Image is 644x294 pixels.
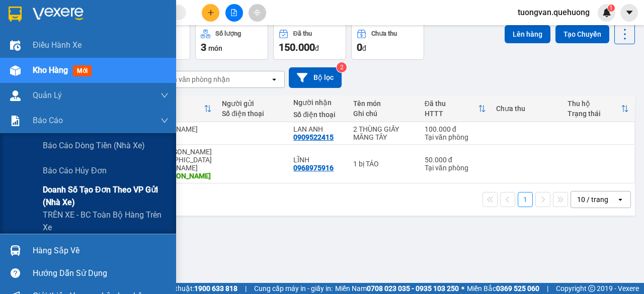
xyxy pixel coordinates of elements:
[505,25,550,43] button: Lên hàng
[293,156,343,164] div: LĨNH
[351,24,424,60] button: Chưa thu0đ
[139,95,217,122] th: Toggle SortBy
[357,41,362,53] span: 0
[467,283,539,294] span: Miền Bắc
[616,195,624,204] svg: open
[245,283,247,294] span: |
[208,44,222,52] span: món
[73,65,92,76] span: mới
[293,99,343,107] div: Người nhận
[11,268,20,278] span: question-circle
[144,133,212,141] div: DĐ: ADV
[353,160,415,168] div: 1 bị TÁO
[568,110,621,118] div: Trạng thái
[195,24,268,60] button: Số lượng3món
[270,75,278,83] svg: open
[293,30,312,37] div: Đã thu
[207,9,214,16] span: plus
[353,110,415,118] div: Ghi chú
[43,209,169,234] span: TRÊN XE - BC toàn bộ hàng trên xe
[337,62,347,72] sup: 2
[145,283,237,294] span: Hỗ trợ kỹ thuật:
[222,100,283,108] div: Người gửi
[425,156,486,164] div: 50.000 đ
[555,25,609,43] button: Tạo Chuyến
[201,41,206,53] span: 3
[33,89,62,102] span: Quản Lý
[249,4,266,22] button: aim
[43,139,145,152] span: Báo cáo dòng tiền (nhà xe)
[160,91,169,100] span: down
[367,284,459,292] strong: 0708 023 035 - 0935 103 250
[230,9,237,16] span: file-add
[43,183,169,209] span: Doanh số tạo đơn theo VP gửi (nhà xe)
[33,243,169,258] div: Hàng sắp về
[202,4,219,22] button: plus
[577,194,608,205] div: 10 / trang
[425,164,486,172] div: Tại văn phòng
[222,110,283,118] div: Số điện thoại
[273,24,346,60] button: Đã thu150.000đ
[518,192,533,207] button: 1
[33,39,82,51] span: Điều hành xe
[10,40,21,51] img: warehouse-icon
[568,100,621,108] div: Thu hộ
[461,286,464,290] span: ⚪️
[625,8,634,17] span: caret-down
[10,65,21,76] img: warehouse-icon
[10,116,21,126] img: solution-icon
[425,125,486,133] div: 100.000 đ
[10,245,21,256] img: warehouse-icon
[10,90,21,101] img: warehouse-icon
[353,100,415,108] div: Tên món
[225,4,243,22] button: file-add
[371,30,397,37] div: Chưa thu
[254,283,333,294] span: Cung cấp máy in - giấy in:
[160,117,169,125] span: down
[293,125,343,133] div: LAN ANH
[425,110,478,118] div: HTTT
[144,148,212,172] div: Văn [PERSON_NAME][GEOGRAPHIC_DATA][PERSON_NAME]
[293,111,343,119] div: Số điện thoại
[588,285,595,292] span: copyright
[279,41,315,53] span: 150.000
[620,4,638,22] button: caret-down
[293,133,334,141] div: 0909522415
[254,9,261,16] span: aim
[353,125,415,141] div: 2 THÙNG GIẤY MĂNG TÂY
[194,284,237,292] strong: 1900 633 818
[43,164,107,177] span: Báo cáo hủy đơn
[315,44,319,52] span: đ
[602,8,611,17] img: icon-new-feature
[289,67,342,88] button: Bộ lọc
[510,6,598,19] span: tuongvan.quehuong
[144,172,212,180] div: DĐ: TÂN PHÚ
[293,164,334,172] div: 0968975916
[496,284,539,292] strong: 0369 525 060
[215,30,241,37] div: Số lượng
[420,95,491,122] th: Toggle SortBy
[33,114,63,127] span: Báo cáo
[33,65,68,75] span: Kho hàng
[496,105,557,113] div: Chưa thu
[144,125,212,133] div: [PERSON_NAME]
[608,5,615,12] sup: 1
[9,7,22,22] img: logo-vxr
[547,283,548,294] span: |
[33,266,169,281] div: Hướng dẫn sử dụng
[609,5,613,12] span: 1
[335,283,459,294] span: Miền Nam
[425,133,486,141] div: Tại văn phòng
[160,74,230,84] div: Chọn văn phòng nhận
[562,95,634,122] th: Toggle SortBy
[362,44,366,52] span: đ
[425,100,478,108] div: Đã thu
